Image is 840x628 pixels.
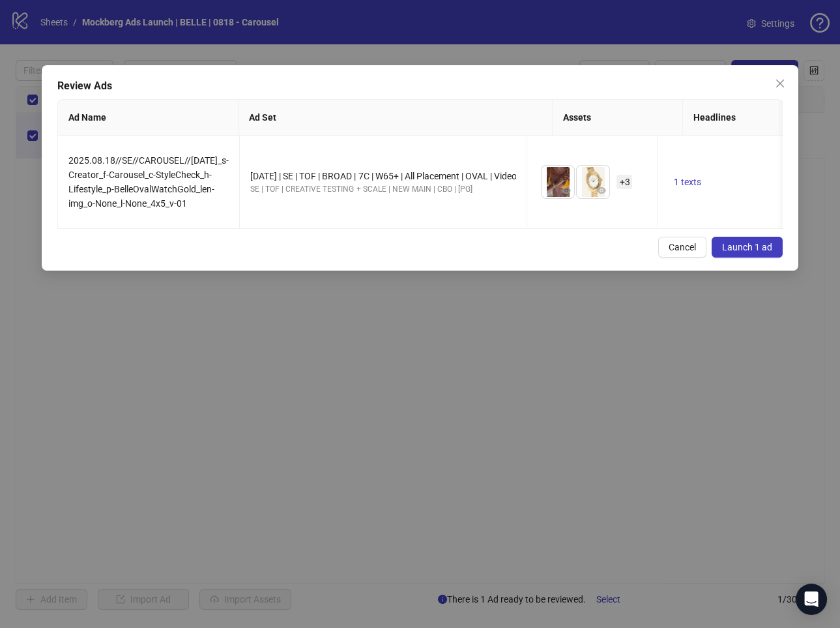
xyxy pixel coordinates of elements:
div: Open Intercom Messenger [796,584,827,615]
th: Assets [553,100,683,136]
span: Launch 1 ad [722,242,772,252]
button: Launch 1 ad [712,237,783,258]
button: Preview [594,183,609,198]
img: Asset 1 [542,166,574,198]
span: Cancel [669,242,696,252]
span: 1 texts [673,177,701,187]
button: Cancel [658,237,706,258]
span: close [775,78,785,89]
th: Ad Set [239,100,553,136]
span: eye [562,186,571,195]
button: Close [770,73,790,94]
span: + 3 [616,175,632,189]
div: [DATE] | SE | TOF | BROAD | 7C | W65+ | All Placement | OVAL | Video [250,169,516,183]
th: Headlines [683,100,813,136]
span: 2025.08.18//SE//CAROUSEL//[DATE]_s-Creator_f-Carousel_c-StyleCheck_h-Lifestyle_p-BelleOvalWatchGo... [68,155,229,209]
button: 1 texts [668,174,706,190]
span: eye [597,186,606,195]
div: Review Ads [57,78,782,94]
div: SE | TOF | CREATIVE TESTING + SCALE | NEW MAIN | CBO | [PG] [250,183,516,196]
th: Ad Name [58,100,238,136]
button: Preview [558,183,574,198]
img: Asset 2 [577,166,609,198]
